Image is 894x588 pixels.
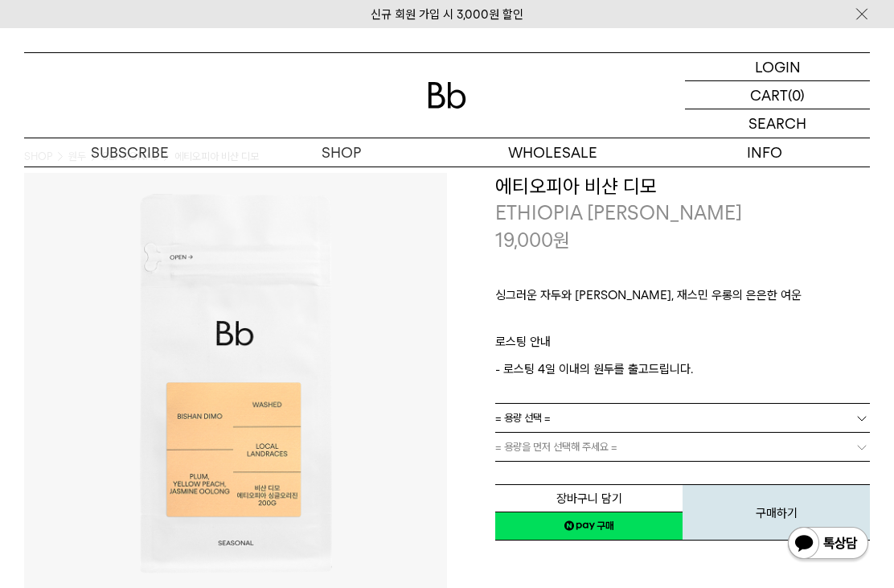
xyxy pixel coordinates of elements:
p: - 로스팅 4일 이내의 원두를 출고드립니다. [495,360,870,379]
a: LOGIN [685,53,870,81]
button: 구매하기 [683,484,870,541]
a: SHOP [236,138,447,167]
h3: 에티오피아 비샨 디모 [495,173,870,200]
p: INFO [658,138,870,167]
p: 싱그러운 자두와 [PERSON_NAME], 재스민 우롱의 은은한 여운 [495,286,870,313]
span: 원 [553,228,570,252]
p: 로스팅 안내 [495,332,870,360]
a: 새창 [495,512,683,541]
a: CART (0) [685,81,870,109]
p: LOGIN [755,53,801,80]
a: SUBSCRIBE [24,138,236,167]
img: 로고 [428,82,466,109]
p: (0) [788,81,805,109]
button: 장바구니 담기 [495,484,683,512]
p: CART [750,81,788,109]
p: ㅤ [495,313,870,332]
p: ETHIOPIA [PERSON_NAME] [495,199,870,227]
span: = 용량 선택 = [495,404,551,432]
a: 신규 회원 가입 시 3,000원 할인 [371,7,523,22]
span: = 용량을 먼저 선택해 주세요 = [495,433,617,461]
p: 19,000 [495,227,570,254]
img: 카카오톡 채널 1:1 채팅 버튼 [786,525,870,564]
p: WHOLESALE [447,138,658,167]
p: SEARCH [748,109,806,138]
